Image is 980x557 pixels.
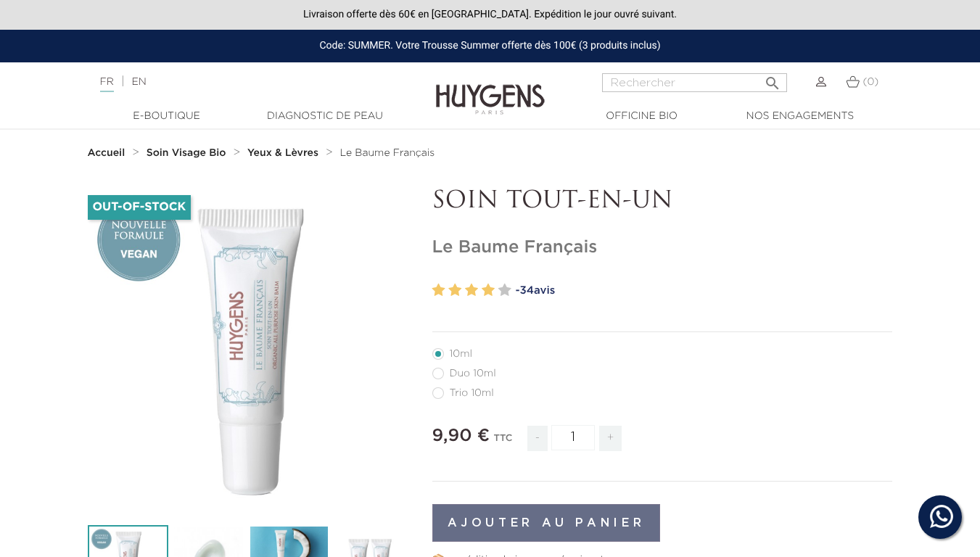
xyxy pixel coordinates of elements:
[493,423,512,462] div: TTC
[100,77,114,92] a: FR
[432,348,490,360] label: 10ml
[527,426,548,451] span: -
[94,109,239,124] a: E-Boutique
[339,147,435,159] a: Le Baume Français
[247,147,322,159] a: Yeux & Lèvres
[602,73,787,92] input: Rechercher
[432,427,490,445] span: 9,90 €
[131,77,146,87] a: EN
[569,109,715,124] a: Officine Bio
[448,280,461,301] label: 2
[862,77,878,87] span: (0)
[432,188,893,215] p: SOIN TOUT-EN-UN
[247,148,318,158] strong: Yeux & Lèvres
[516,280,893,302] a: -34avis
[519,285,534,296] span: 34
[432,368,514,379] label: Duo 10ml
[728,109,873,124] a: Nos engagements
[599,426,622,451] span: +
[432,280,445,301] label: 1
[551,425,595,450] input: Quantité
[759,69,786,88] button: 
[339,148,435,158] span: Le Baume Français
[88,147,128,159] a: Accueil
[252,109,398,124] a: Diagnostic de peau
[436,61,545,117] img: Huygens
[93,73,398,91] div: |
[498,280,511,301] label: 5
[764,70,781,88] i: 
[432,504,661,542] button: Ajouter au panier
[432,237,893,258] h1: Le Baume Français
[88,195,192,220] li: Out-of-Stock
[432,387,511,399] label: Trio 10ml
[88,148,125,158] strong: Accueil
[482,280,495,301] label: 4
[147,148,226,158] strong: Soin Visage Bio
[465,280,478,301] label: 3
[147,147,230,159] a: Soin Visage Bio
